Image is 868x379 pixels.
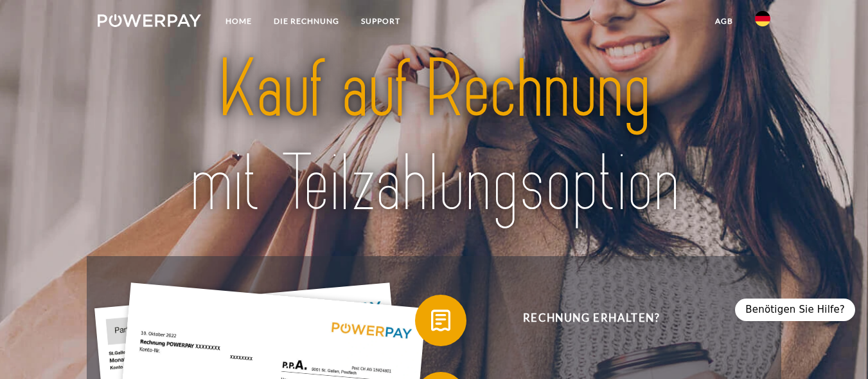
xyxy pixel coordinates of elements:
[425,304,457,337] img: qb_bill.svg
[215,10,263,33] a: Home
[131,38,738,236] img: title-powerpay_de.svg
[350,10,411,33] a: SUPPORT
[755,11,770,26] img: de
[263,10,350,33] a: DIE RECHNUNG
[434,295,748,346] span: Rechnung erhalten?
[735,299,855,321] div: Benötigen Sie Hilfe?
[98,14,201,27] img: logo-powerpay-white.svg
[704,10,744,33] a: agb
[415,295,749,346] button: Rechnung erhalten?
